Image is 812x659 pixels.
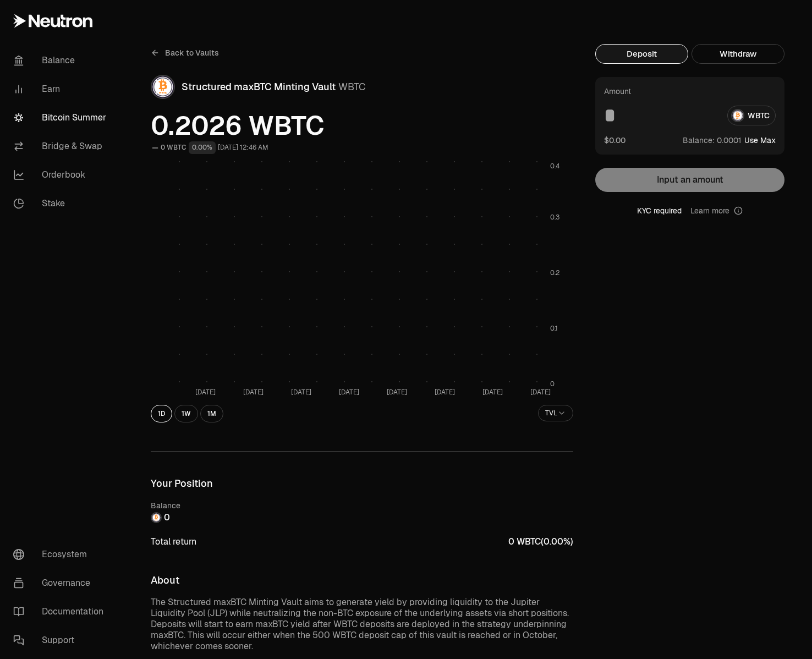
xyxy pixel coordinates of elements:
tspan: 0.3 [550,213,559,222]
a: Learn more [690,205,743,216]
button: Use Max [744,135,776,146]
span: Structured maxBTC Minting Vault [182,80,336,93]
button: 1M [200,405,223,422]
span: Balance: [683,135,715,146]
div: [DATE] 12:46 AM [218,141,268,154]
div: Amount [604,86,631,97]
a: Stake [4,189,119,218]
tspan: 0.2 [550,268,559,277]
div: Balance [151,500,573,511]
tspan: [DATE] [435,388,455,397]
button: Deposit [595,44,688,64]
h3: About [151,575,573,586]
img: WBTC Logo [152,76,174,98]
tspan: [DATE] [243,388,264,397]
tspan: [DATE] [530,388,551,397]
div: KYC required [595,205,784,216]
p: The Structured maxBTC Minting Vault aims to generate yield by providing liquidity to the Jupiter ... [151,597,573,652]
img: WBTC Logo [152,513,161,522]
button: 1D [151,405,172,422]
button: 1W [174,405,198,422]
div: 0 WBTC [161,141,186,154]
button: Withdraw [692,44,784,64]
tspan: [DATE] [387,388,407,397]
button: TVL [538,405,573,421]
a: Orderbook [4,161,119,189]
a: Support [4,626,119,655]
a: Bridge & Swap [4,132,119,161]
button: $0.00 [604,134,626,146]
div: 0.00% [189,141,216,154]
tspan: 0.1 [550,324,558,333]
tspan: [DATE] [291,388,311,397]
span: Back to Vaults [165,47,219,58]
tspan: [DATE] [339,388,359,397]
a: Documentation [4,597,119,626]
span: WBTC ( ) [508,535,573,548]
tspan: [DATE] [195,388,216,397]
a: Ecosystem [4,540,119,569]
a: Bitcoin Summer [4,103,119,132]
span: 0.2026 WBTC [151,112,573,139]
a: Back to Vaults [151,44,219,62]
a: Governance [4,569,119,597]
h3: Your Position [151,478,573,489]
a: Earn [4,75,119,103]
a: Balance [4,46,119,75]
tspan: 0 [550,380,555,388]
span: WBTC [338,80,366,93]
tspan: [DATE] [482,388,503,397]
div: Total return [151,535,196,548]
tspan: 0.4 [550,162,559,171]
